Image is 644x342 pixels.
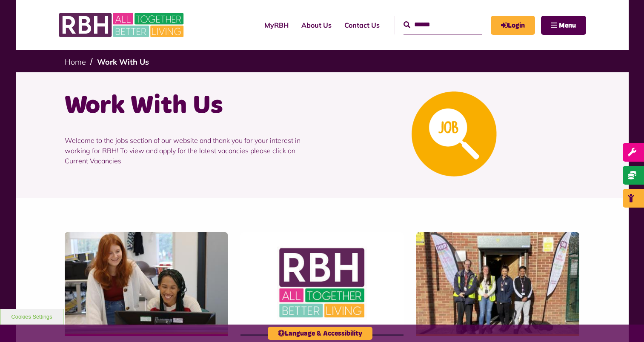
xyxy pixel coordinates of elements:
span: Menu [559,22,576,29]
button: Navigation [541,16,586,35]
a: Work With Us [97,57,149,67]
a: Home [65,57,86,67]
button: Language & Accessibility [268,327,372,340]
a: About Us [295,14,338,37]
img: Dropinfreehold2 [416,232,579,334]
img: RBH [58,9,186,42]
img: RBH Logo Social Media 480X360 (1) [240,232,404,334]
a: MyRBH [258,14,295,37]
a: Contact Us [338,14,386,37]
p: Welcome to the jobs section of our website and thank you for your interest in working for RBH! To... [65,123,316,179]
img: IMG 1470 [65,232,228,334]
h1: Work With Us [65,89,316,123]
img: Looking For A Job [412,91,497,177]
iframe: Netcall Web Assistant for live chat [606,304,644,342]
a: MyRBH [491,16,535,35]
